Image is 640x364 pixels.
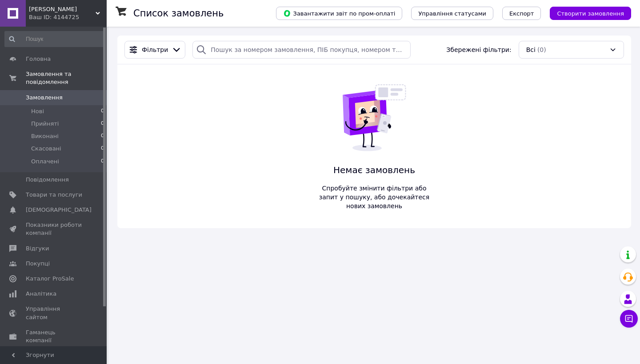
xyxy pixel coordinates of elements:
span: Головна [26,55,51,63]
button: Створити замовлення [550,7,631,20]
div: Ваш ID: 4144725 [29,13,107,21]
span: [DEMOGRAPHIC_DATA] [26,206,92,214]
span: Замовлення [26,94,63,102]
span: Скасовані [31,145,61,153]
span: Відгуки [26,245,49,253]
input: Пошук за номером замовлення, ПІБ покупця, номером телефону, Email, номером накладної [192,41,411,59]
span: Замовлення та повідомлення [26,70,107,86]
span: Товари та послуги [26,191,82,199]
h1: Список замовлень [133,8,224,19]
span: Виконані [31,132,59,140]
a: Створити замовлення [541,9,631,16]
span: Гаманець компанії [26,328,82,344]
span: Управління статусами [418,10,486,17]
span: Покупці [26,260,50,268]
span: Збережені фільтри: [446,45,511,54]
span: 0 [101,158,104,166]
span: 0 [101,120,104,128]
span: Управління сайтом [26,305,82,321]
span: Повідомлення [26,176,69,184]
span: Завантажити звіт по пром-оплаті [283,9,395,17]
button: Завантажити звіт по пром-оплаті [276,7,402,20]
span: Оплачені [31,158,59,166]
span: Аналітика [26,290,56,298]
span: 0 [101,132,104,140]
span: 0 [101,107,104,115]
button: Експорт [502,7,541,20]
span: Каталог ProSale [26,275,74,283]
span: Спробуйте змінити фільтри або запит у пошуку, або дочекайтеся нових замовлень [316,184,433,210]
span: Фільтри [142,45,168,54]
span: Немає замовлень [316,164,433,177]
span: Bambino Felice [29,5,96,13]
span: Показники роботи компанії [26,221,82,237]
span: 0 [101,145,104,153]
span: Всі [526,45,536,54]
span: Прийняті [31,120,59,128]
button: Чат з покупцем [620,310,638,328]
span: Експорт [509,10,534,17]
button: Управління статусами [411,7,493,20]
input: Пошук [4,31,105,47]
span: (0) [537,46,546,53]
span: Створити замовлення [557,10,624,17]
span: Нові [31,107,44,115]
